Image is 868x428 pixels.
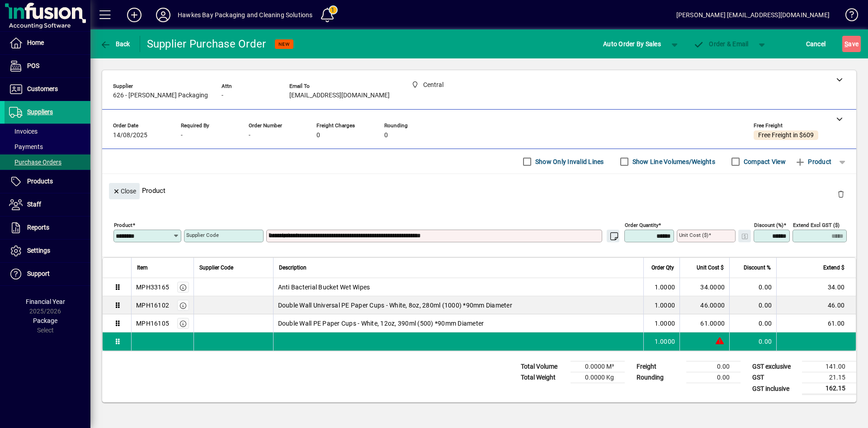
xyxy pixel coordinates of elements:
[571,361,625,372] td: 0.0000 M³
[697,263,724,273] span: Unit Cost $
[114,222,132,228] mat-label: Product
[844,40,848,48] span: S
[679,232,708,238] mat-label: Unit Cost ($)
[9,143,43,150] span: Payments
[802,383,856,394] td: 162.15
[844,37,859,51] span: ave
[533,157,604,166] label: Show Only Invalid Lines
[693,40,749,48] span: Order & Email
[679,278,729,296] td: 34.0000
[823,263,844,273] span: Extend $
[100,40,130,48] span: Back
[27,108,53,115] span: Suppliers
[729,332,776,351] td: 0.00
[729,314,776,332] td: 0.00
[676,8,830,22] div: [PERSON_NAME] [EMAIL_ADDRESS][DOMAIN_NAME]
[5,193,90,216] a: Staff
[842,36,861,52] button: Save
[643,314,679,332] td: 1.0000
[802,372,856,383] td: 21.15
[748,383,802,394] td: GST inclusive
[5,154,90,170] a: Purchase Orders
[5,216,90,239] a: Reports
[27,247,50,254] span: Settings
[113,184,136,199] span: Close
[748,372,802,383] td: GST
[278,283,370,292] span: Anti Bacterial Bucket Wet Wipes
[9,159,61,166] span: Purchase Orders
[109,183,140,199] button: Close
[33,317,57,324] span: Package
[98,36,132,52] button: Back
[316,132,320,139] span: 0
[90,36,140,52] app-page-header-button: Back
[643,296,679,314] td: 1.0000
[806,37,826,51] span: Cancel
[643,332,679,351] td: 1.0000
[113,132,147,139] span: 14/08/2025
[5,55,90,77] a: POS
[136,283,169,292] div: MPH33165
[802,361,856,372] td: 141.00
[776,314,856,332] td: 61.00
[289,92,390,99] span: [EMAIL_ADDRESS][DOMAIN_NAME]
[27,201,41,208] span: Staff
[632,361,686,372] td: Freight
[631,157,715,166] label: Show Line Volumes/Weights
[137,263,148,273] span: Item
[686,361,741,372] td: 0.00
[758,132,814,139] span: Free Freight in $609
[744,263,771,273] span: Discount %
[136,301,169,310] div: MPH16102
[120,7,149,23] button: Add
[5,170,90,193] a: Products
[804,36,828,52] button: Cancel
[27,270,50,277] span: Support
[793,222,840,228] mat-label: Extend excl GST ($)
[278,319,484,328] span: Double Wall PE Paper Cups - White, 12oz, 390ml (500) *90mm Diameter
[199,263,233,273] span: Supplier Code
[5,124,90,139] a: Invoices
[5,32,90,54] a: Home
[181,132,183,139] span: -
[748,361,802,372] td: GST exclusive
[603,37,661,51] span: Auto Order By Sales
[178,8,313,22] div: Hawkes Bay Packaging and Cleaning Solutions
[5,78,90,101] a: Customers
[776,296,856,314] td: 46.00
[729,296,776,314] td: 0.00
[599,36,665,52] button: Auto Order By Sales
[571,372,625,383] td: 0.0000 Kg
[686,372,741,383] td: 0.00
[278,41,290,47] span: NEW
[279,263,307,273] span: Description
[278,301,512,310] span: Double Wall Universal PE Paper Cups - White, 8oz, 280ml (1000) *90mm Diameter
[113,92,208,99] span: 626 - [PERSON_NAME] Packaging
[632,372,686,383] td: Rounding
[147,37,266,51] div: Supplier Purchase Order
[136,319,169,328] div: MPH16105
[5,240,90,262] a: Settings
[27,85,58,92] span: Customers
[249,132,250,139] span: -
[222,92,223,99] span: -
[689,36,753,52] button: Order & Email
[26,298,65,305] span: Financial Year
[9,128,38,135] span: Invoices
[830,183,852,205] button: Delete
[776,278,856,296] td: 34.00
[651,263,674,273] span: Order Qty
[149,7,178,23] button: Profile
[679,314,729,332] td: 61.0000
[5,139,90,154] a: Payments
[729,278,776,296] td: 0.00
[102,174,856,207] div: Product
[643,278,679,296] td: 1.0000
[516,361,571,372] td: Total Volume
[516,372,571,383] td: Total Weight
[27,178,53,185] span: Products
[625,222,658,228] mat-label: Order Quantity
[5,263,90,285] a: Support
[384,132,388,139] span: 0
[754,222,783,228] mat-label: Discount (%)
